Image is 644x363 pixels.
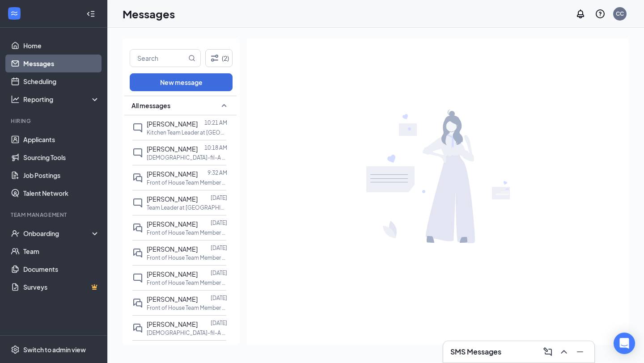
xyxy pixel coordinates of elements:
[541,345,555,359] button: ComposeMessage
[147,329,227,337] p: [DEMOGRAPHIC_DATA]-fil-A Daytime Team Member at [GEOGRAPHIC_DATA]
[211,269,227,277] p: [DATE]
[188,55,195,62] svg: MagnifyingGlass
[86,9,95,18] svg: Collapse
[208,169,227,177] p: 9:32 AM
[147,204,227,211] p: Team Leader at [GEOGRAPHIC_DATA]
[147,295,198,303] span: [PERSON_NAME]
[23,260,100,278] a: Documents
[147,170,198,178] span: [PERSON_NAME]
[219,100,229,111] svg: SmallChevronUp
[147,254,227,262] p: Front of House Team Member at [GEOGRAPHIC_DATA]
[132,223,143,233] svg: DoubleChat
[130,73,233,91] button: New message
[11,211,98,219] div: Team Management
[132,248,143,258] svg: DoubleChat
[132,273,143,283] svg: ChatInactive
[147,320,198,328] span: [PERSON_NAME]
[575,346,585,357] svg: Minimize
[147,129,227,136] p: Kitchen Team Leader at [GEOGRAPHIC_DATA]
[132,198,143,208] svg: ChatInactive
[23,166,100,184] a: Job Postings
[132,148,143,158] svg: ChatInactive
[595,8,606,19] svg: QuestionInfo
[450,347,501,357] h3: SMS Messages
[211,194,227,202] p: [DATE]
[10,9,19,18] svg: WorkstreamLogo
[132,173,143,183] svg: DoubleChat
[616,10,624,17] div: CC
[147,120,198,128] span: [PERSON_NAME]
[23,37,100,55] a: Home
[23,95,100,104] div: Reporting
[147,195,198,203] span: [PERSON_NAME]
[123,6,175,21] h1: Messages
[131,101,170,110] span: All messages
[23,184,100,202] a: Talent Network
[573,345,587,359] button: Minimize
[147,145,198,153] span: [PERSON_NAME]
[147,304,227,312] p: Front of House Team Member at [GEOGRAPHIC_DATA]
[132,298,143,308] svg: DoubleChat
[147,179,227,186] p: Front of House Team Member at [GEOGRAPHIC_DATA]
[147,270,198,278] span: [PERSON_NAME]
[147,154,227,161] p: [DEMOGRAPHIC_DATA]-fil-A Daytime Team Member at [GEOGRAPHIC_DATA]
[147,279,227,287] p: Front of House Team Member at [GEOGRAPHIC_DATA]
[204,119,227,127] p: 10:21 AM
[23,229,92,238] div: Onboarding
[209,53,220,63] svg: Filter
[130,50,186,67] input: Search
[132,122,143,133] svg: ChatInactive
[132,323,143,333] svg: DoubleChat
[204,144,227,152] p: 10:18 AM
[147,220,198,228] span: [PERSON_NAME]
[11,117,98,125] div: Hiring
[11,345,20,354] svg: Settings
[205,49,233,67] button: Filter (2)
[23,55,100,72] a: Messages
[147,229,227,236] p: Front of House Team Member at [GEOGRAPHIC_DATA]
[614,333,635,354] div: Open Intercom Messenger
[23,278,100,296] a: SurveysCrown
[11,229,20,238] svg: UserCheck
[211,244,227,252] p: [DATE]
[211,219,227,227] p: [DATE]
[559,346,569,357] svg: ChevronUp
[211,294,227,302] p: [DATE]
[23,148,100,166] a: Sourcing Tools
[23,72,100,90] a: Scheduling
[11,95,20,104] svg: Analysis
[211,319,227,327] p: [DATE]
[23,242,100,260] a: Team
[557,345,571,359] button: ChevronUp
[542,346,553,357] svg: ComposeMessage
[211,344,227,352] p: [DATE]
[23,345,86,354] div: Switch to admin view
[23,131,100,148] a: Applicants
[147,245,198,253] span: [PERSON_NAME]
[575,8,586,19] svg: Notifications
